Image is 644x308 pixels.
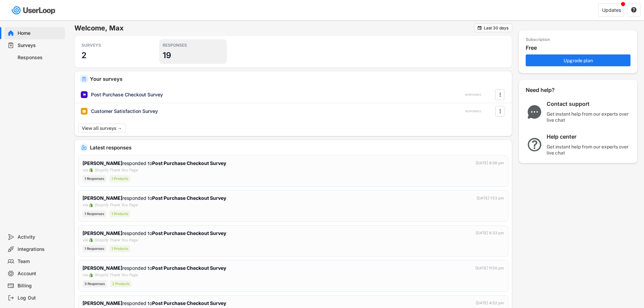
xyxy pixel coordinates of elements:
[82,230,228,237] div: responded to
[82,202,88,208] div: via
[82,272,88,278] div: via
[94,167,138,173] div: Shopify Thank You Page
[18,258,62,265] div: Team
[18,295,62,301] div: Log Out
[152,265,226,271] strong: Post Purchase Checkout Survey
[526,105,543,119] img: ChatMajor.svg
[152,195,226,201] strong: Post Purchase Checkout Survey
[476,160,504,166] div: [DATE] 8:06 pm
[110,245,130,252] div: 1 Products
[477,25,482,30] button: 
[526,138,543,151] img: QuestionMarkInverseMajor.svg
[110,280,132,287] div: 2 Products
[82,167,88,173] div: via
[18,54,62,61] div: Responses
[499,91,501,98] text: 
[89,168,93,172] img: 1156660_ecommerce_logo_shopify_icon%20%281%29.png
[82,300,122,306] strong: [PERSON_NAME]
[547,144,631,156] div: Get instant help from our experts over live chat
[90,76,507,81] div: Your surveys
[475,265,504,271] div: [DATE] 11:50 pm
[82,210,106,217] div: 1 Responses
[91,108,158,115] div: Customer Satisfaction Survey
[497,106,503,116] button: 
[81,43,142,48] div: SURVEYS
[82,160,228,167] div: responded to
[94,272,138,278] div: Shopify Thank You Page
[94,202,138,208] div: Shopify Thank You Page
[465,110,481,113] div: RESPONSES
[74,24,474,32] h6: Welcome, Max
[90,145,507,150] div: Latest responses
[18,246,62,253] div: Integrations
[547,111,631,123] div: Get instant help from our experts over live chat
[499,108,501,115] text: 
[82,265,122,271] strong: [PERSON_NAME]
[465,93,481,97] div: RESPONSES
[547,133,631,140] div: Help center
[82,160,122,166] strong: [PERSON_NAME]
[81,145,87,150] img: IncomingMajor.svg
[484,26,508,30] div: Last 30 days
[18,283,62,289] div: Billing
[18,234,62,240] div: Activity
[82,237,88,243] div: via
[163,43,223,48] div: RESPONSES
[526,44,634,51] div: Free
[82,264,228,271] div: responded to
[602,8,621,13] div: Updates
[18,30,62,37] div: Home
[10,3,58,17] img: userloop-logo-01.svg
[152,160,226,166] strong: Post Purchase Checkout Survey
[82,175,106,182] div: 1 Responses
[82,194,228,202] div: responded to
[631,7,637,13] text: 
[82,280,107,287] div: 3 Responses
[82,300,228,307] div: responded to
[18,270,62,277] div: Account
[110,210,130,217] div: 1 Products
[477,195,504,201] div: [DATE] 1:53 pm
[78,124,126,133] button: View all surveys →
[89,203,93,207] img: 1156660_ecommerce_logo_shopify_icon%20%281%29.png
[18,42,62,49] div: Surveys
[478,25,482,30] text: 
[82,245,106,252] div: 1 Responses
[91,91,163,98] div: Post Purchase Checkout Survey
[497,90,503,100] button: 
[94,237,138,243] div: Shopify Thank You Page
[89,273,93,277] img: 1156660_ecommerce_logo_shopify_icon%20%281%29.png
[82,195,122,201] strong: [PERSON_NAME]
[152,300,226,306] strong: Post Purchase Checkout Survey
[152,230,226,236] strong: Post Purchase Checkout Survey
[547,100,631,108] div: Contact support
[631,7,637,13] button: 
[476,300,504,306] div: [DATE] 4:52 pm
[526,54,630,66] button: Upgrade plan
[163,50,171,61] h3: 19
[110,175,130,182] div: 1 Products
[82,230,122,236] strong: [PERSON_NAME]
[526,87,573,94] div: Need help?
[89,238,93,242] img: 1156660_ecommerce_logo_shopify_icon%20%281%29.png
[526,37,550,43] div: Subscription
[476,230,504,236] div: [DATE] 6:33 pm
[81,50,87,61] h3: 2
